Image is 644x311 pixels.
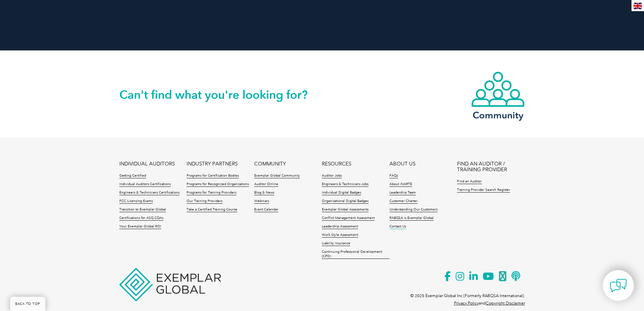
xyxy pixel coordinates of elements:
[322,199,368,204] a: Organizational Digital Badges
[389,199,418,204] a: Customer Charter
[389,174,398,178] a: FAQs
[634,3,642,9] img: en
[322,207,368,212] a: Exemplar Global Assessments
[254,199,269,204] a: Webinars
[457,161,525,173] a: FIND AN AUDITOR / TRAINING PROVIDER
[187,199,222,204] a: Our Training Providers
[457,188,510,193] a: Training Provider Search Register
[322,191,361,195] a: Individual Digital Badges
[119,174,146,178] a: Getting Certified
[254,174,300,178] a: Exemplar Global Community
[322,174,342,178] a: Auditor Jobs
[486,301,525,306] a: Copyright Disclaimer
[454,301,479,306] a: Privacy Policy
[119,268,221,301] img: Exemplar Global
[322,250,389,259] a: Continuing Professional Development (CPD)
[389,216,434,221] a: RABQSA is Exemplar Global
[187,191,236,195] a: Programs for Training Providers
[119,89,322,100] h2: Can't find what you're looking for?
[254,207,278,212] a: Event Calendar
[119,182,171,187] a: Individual Auditors Certifications
[322,224,358,229] a: Leadership Assessment
[389,182,412,187] a: About iNARTE
[389,224,406,229] a: Contact Us
[322,241,350,246] a: Liability Insurance
[187,174,239,178] a: Programs for Certification Bodies
[119,191,180,195] a: Engineers & Technicians Certifications
[322,233,358,238] a: Work Style Assessment
[254,182,278,187] a: Auditor Online
[187,182,249,187] a: Programs for Recognized Organizations
[457,179,482,184] a: Find an Auditor
[119,199,153,204] a: FCC Licensing Exams
[119,216,163,221] a: Certifications for ASQ CQAs
[322,182,368,187] a: Engineers & Technicians Jobs
[322,161,351,167] a: RESOURCES
[454,299,525,307] p: and
[254,191,274,195] a: Blog & News
[187,161,238,167] a: INDUSTRY PARTNERS
[119,161,175,167] a: INDIVIDUAL AUDITORS
[322,216,375,221] a: Conflict Management Assessment
[10,297,45,311] a: BACK TO TOP
[389,191,416,195] a: Leadership Team
[119,207,166,212] a: Transition to Exemplar Global
[410,292,525,299] p: © 2025 Exemplar Global Inc (Formerly RABQSA International).
[187,207,237,212] a: Take a Certified Training Course
[610,277,627,294] img: contact-chat.png
[471,71,525,108] img: icon-community.webp
[471,111,525,119] h3: Community
[389,207,437,212] a: Understanding Our Customers
[254,161,286,167] a: COMMUNITY
[389,161,415,167] a: ABOUT US
[119,224,161,229] a: Your Exemplar Global ROI
[471,71,525,119] a: Community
